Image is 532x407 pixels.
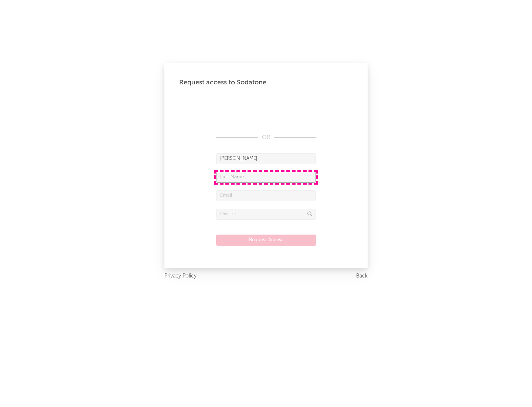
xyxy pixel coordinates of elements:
input: First Name [216,153,316,164]
div: OR [216,133,316,142]
a: Back [356,272,368,281]
input: Division [216,209,316,220]
div: Request access to Sodatone [179,78,353,87]
a: Privacy Policy [164,272,197,281]
input: Last Name [216,172,316,183]
button: Request Access [216,235,316,246]
input: Email [216,190,316,201]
